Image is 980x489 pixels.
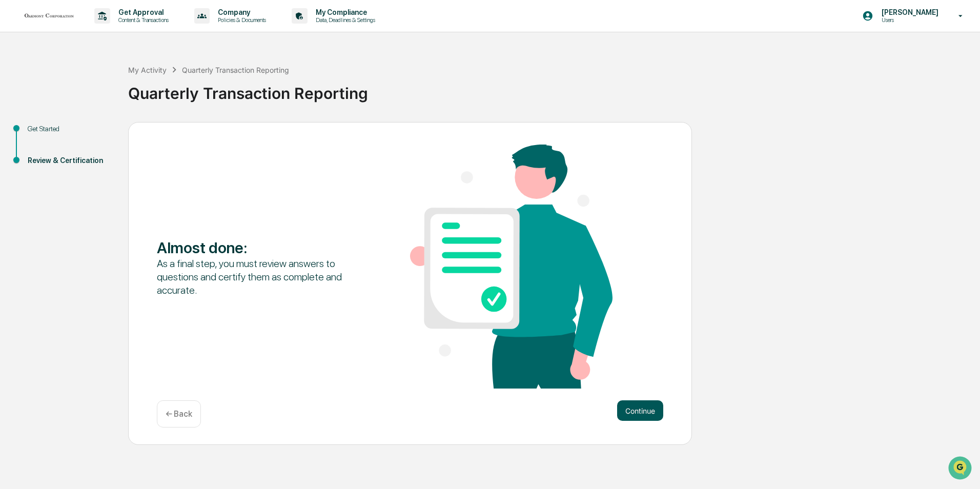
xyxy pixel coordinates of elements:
span: Preclearance [21,129,66,139]
p: [PERSON_NAME] [873,8,944,16]
div: Quarterly Transaction Reporting [182,66,289,74]
p: Policies & Documents [210,16,271,24]
a: 🗄️Attestations [70,125,131,144]
a: Powered byPylon [72,173,124,181]
p: Data, Deadlines & Settings [308,16,380,24]
span: Data Lookup [21,149,65,159]
div: We're available if you need us! [35,89,130,97]
p: Get Approval [110,8,174,16]
div: Almost done : [157,238,359,257]
div: As a final step, you must review answers to questions and certify them as complete and accurate. [157,257,359,297]
button: Continue [617,400,663,421]
div: My Activity [128,66,167,74]
p: Company [210,8,271,16]
a: 🖐️Preclearance [6,125,70,144]
button: Start new chat [174,81,187,94]
p: Content & Transactions [110,16,174,24]
a: 🔎Data Lookup [6,145,69,163]
p: My Compliance [308,8,380,16]
p: Users [873,16,944,24]
div: Start new chat [35,78,168,89]
div: 🗄️ [74,130,83,138]
p: How can we help? [10,22,187,38]
span: Pylon [102,174,124,181]
iframe: Open customer support [947,455,975,483]
img: logo [25,12,74,19]
div: Get Started [28,124,112,134]
img: Almost done [410,145,612,389]
div: 🖐️ [10,130,18,138]
div: Review & Certification [28,155,112,166]
div: Quarterly Transaction Reporting [128,76,975,103]
img: 1746055101610-c473b297-6a78-478c-a979-82029cc54cd1 [10,78,29,97]
span: Attestations [85,129,127,139]
p: ← Back [166,409,192,419]
div: 🔎 [10,150,18,158]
